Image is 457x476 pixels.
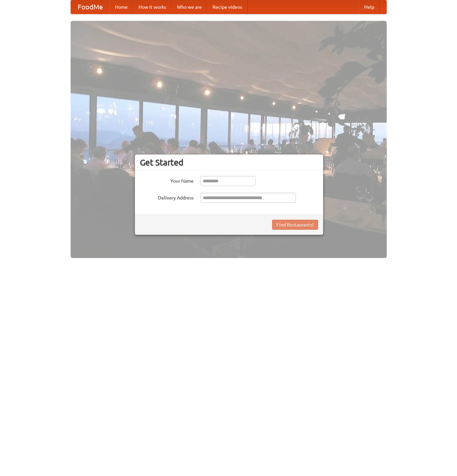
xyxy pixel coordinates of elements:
[359,0,380,14] a: Help
[172,0,207,14] a: Who we are
[207,0,247,14] a: Recipe videos
[71,0,110,14] a: FoodMe
[140,176,194,184] label: Your Name
[140,193,194,201] label: Delivery Address
[140,157,318,168] h3: Get Started
[133,0,172,14] a: How it works
[272,220,318,230] button: Find Restaurants!
[110,0,133,14] a: Home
